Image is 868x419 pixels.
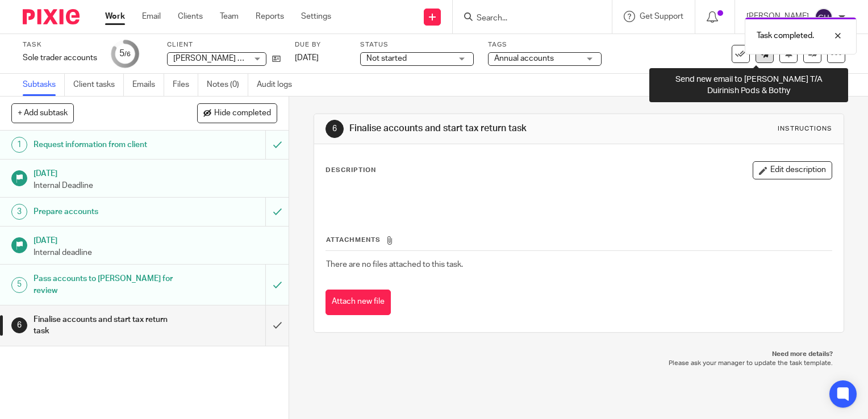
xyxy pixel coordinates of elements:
[325,359,833,368] p: Please ask your manager to update the task template.
[753,161,832,179] button: Edit description
[257,74,301,96] a: Audit logs
[23,40,97,49] label: Task
[173,55,373,62] span: [PERSON_NAME] T/A Duirinish Pods & [PERSON_NAME]
[325,120,344,138] div: 6
[105,11,125,22] a: Work
[494,55,554,62] span: Annual accounts
[34,203,181,220] h1: Prepare accounts
[11,103,74,123] button: + Add subtask
[178,11,203,22] a: Clients
[73,74,124,96] a: Client tasks
[23,74,65,96] a: Subtasks
[132,74,164,96] a: Emails
[757,30,814,41] p: Task completed.
[23,52,97,64] div: Sole trader accounts
[34,165,278,179] h1: [DATE]
[34,247,278,258] p: Internal deadline
[34,232,278,246] h1: [DATE]
[23,9,80,24] img: Pixie
[349,123,603,135] h1: Finalise accounts and start tax return task
[34,311,181,340] h1: Finalise accounts and start tax return task
[173,74,198,96] a: Files
[34,180,278,191] p: Internal Deadline
[11,277,27,293] div: 5
[326,237,381,243] span: Attachments
[197,103,277,123] button: Hide completed
[11,137,27,153] div: 1
[256,11,284,22] a: Reports
[11,317,27,333] div: 6
[11,204,27,220] div: 3
[214,109,271,118] span: Hide completed
[326,261,463,269] span: There are no files attached to this task.
[124,51,131,57] small: /6
[360,40,474,49] label: Status
[34,270,181,299] h1: Pass accounts to [PERSON_NAME] for review
[119,47,131,60] div: 5
[167,40,281,49] label: Client
[295,40,346,49] label: Due by
[325,290,391,315] button: Attach new file
[325,350,833,359] p: Need more details?
[295,54,319,62] span: [DATE]
[34,136,181,153] h1: Request information from client
[142,11,161,22] a: Email
[301,11,331,22] a: Settings
[220,11,239,22] a: Team
[366,55,407,62] span: Not started
[325,166,376,175] p: Description
[778,124,832,133] div: Instructions
[207,74,248,96] a: Notes (0)
[815,8,833,26] img: svg%3E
